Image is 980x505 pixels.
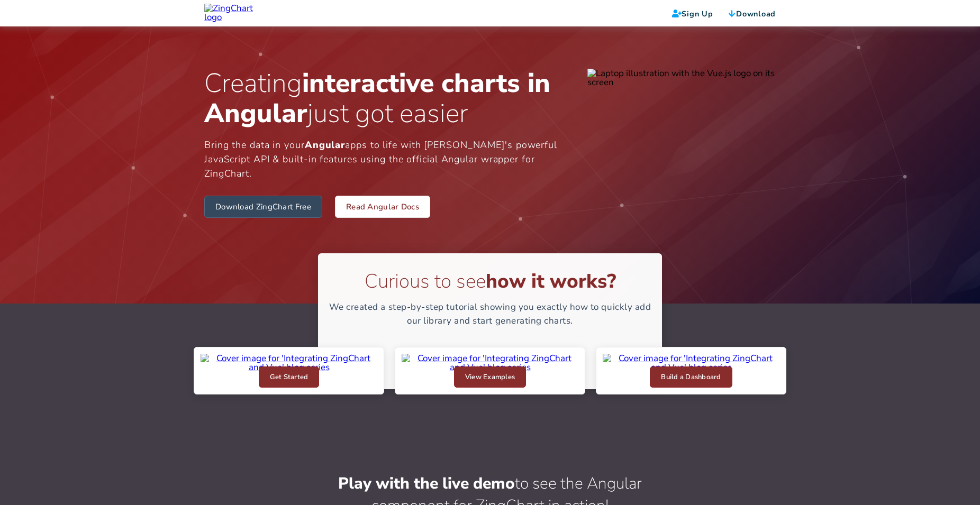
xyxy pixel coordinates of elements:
a: View the 'How to Create Charts in Angular' blog post [201,361,377,373]
p: Bring the data in your apps to life with [PERSON_NAME]'s powerful JavaScript API & built-in featu... [204,138,561,181]
p: We created a step-by-step tutorial showing you exactly how to quickly add our library and start g... [329,300,651,327]
img: Laptop illustration with the Vue.js logo on its screen [587,69,776,87]
strong: interactive charts in Angular [204,65,550,132]
a: Read Angular Docs [335,196,430,218]
img: Cover image for 'Integrating ZingChart and Vue' blog series [402,354,578,372]
img: ZingChart logo [204,4,266,22]
a: Download ZingChart Free [204,196,322,218]
h1: Creating just got easier [204,69,561,128]
a: View the 'Angular Chart Examples' blog post [402,361,578,373]
a: Download [729,8,776,19]
a: Return to the ZingChart homepage [204,4,266,15]
a: Sign Up [672,8,713,19]
strong: how it works? [486,268,616,295]
img: Cover image for 'Integrating ZingChart and Vue' blog series [603,354,779,372]
a: Build a Dashboard [650,366,732,388]
h2: Curious to see [329,272,651,291]
strong: Play with the live demo [338,473,515,494]
img: Cover image for 'Integrating ZingChart and Vue' blog series [201,354,377,372]
a: View Examples [454,366,526,388]
strong: Angular [305,139,345,151]
a: Get Started [259,366,320,388]
a: View the 'Creating Interactive Dashboards in Angular' blog post [603,361,779,373]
